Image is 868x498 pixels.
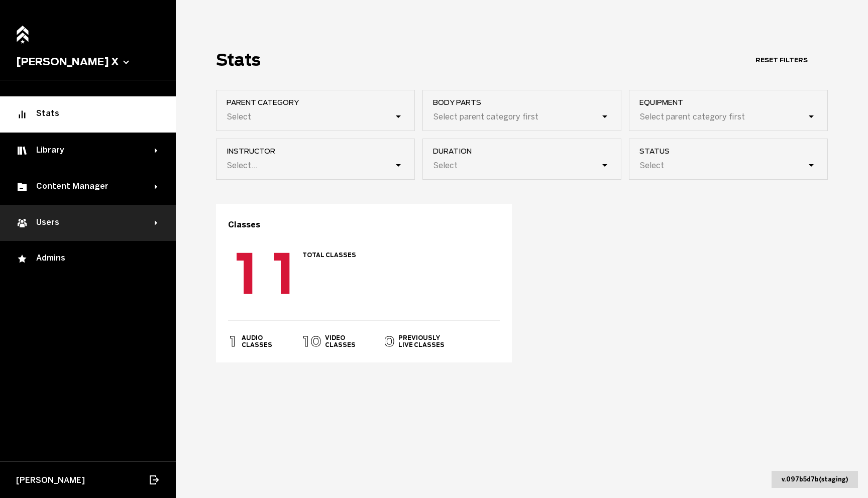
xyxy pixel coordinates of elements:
[433,98,621,106] span: Body parts
[16,181,155,193] div: Content Manager
[16,145,155,157] div: Library
[325,334,356,348] h4: Video Classes
[227,98,414,106] span: Parent Category
[227,147,414,155] span: instructor
[14,20,32,42] a: Home
[301,333,312,350] span: 1
[226,240,268,307] span: 1
[143,469,165,491] button: Log out
[639,161,664,170] div: Select
[242,334,272,348] h4: Audio Classes
[227,112,251,121] div: Select
[302,252,356,259] h4: Total Classes
[228,220,500,229] h3: Classes
[263,240,305,307] span: 1
[433,161,458,170] div: Select
[16,475,85,485] span: [PERSON_NAME]
[639,98,827,106] span: Equipment
[228,333,239,350] span: 1
[384,333,395,350] span: 0
[433,147,621,155] span: duration
[16,108,160,120] div: Stats
[216,50,261,70] h1: Stats
[16,217,155,229] div: Users
[398,334,445,348] h4: Previously Live Classes
[772,471,858,488] div: v. 097b5d7b ( staging )
[227,161,257,170] div: Select...
[310,333,321,350] span: 0
[16,56,160,68] button: [PERSON_NAME] X
[639,147,827,155] span: Status
[735,51,828,69] button: Reset Filters
[16,253,160,265] div: Admins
